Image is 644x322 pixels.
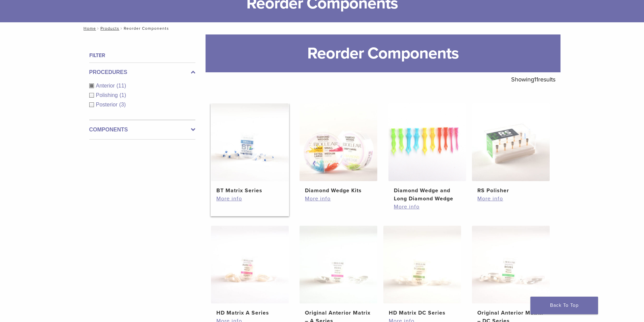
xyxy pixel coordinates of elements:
h2: Diamond Wedge Kits [305,187,372,195]
img: Diamond Wedge Kits [300,103,377,181]
a: More info [394,203,461,211]
a: More info [216,195,283,203]
span: Anterior [96,83,117,89]
img: Original Anterior Matrix - A Series [300,226,377,303]
span: 11 [534,76,538,83]
span: (3) [119,102,126,107]
img: HD Matrix A Series [211,226,289,303]
img: Diamond Wedge and Long Diamond Wedge [388,103,466,181]
img: RS Polisher [472,103,550,181]
h1: Reorder Components [206,34,560,72]
h2: Diamond Wedge and Long Diamond Wedge [394,187,461,203]
a: More info [477,195,544,203]
h4: Filter [89,51,195,59]
p: Showing results [511,72,555,86]
span: Polishing [96,92,120,98]
a: Diamond Wedge and Long Diamond WedgeDiamond Wedge and Long Diamond Wedge [388,103,467,203]
h2: HD Matrix A Series [216,309,283,317]
label: Procedures [89,68,195,76]
span: (1) [119,92,126,98]
a: HD Matrix A SeriesHD Matrix A Series [211,226,289,317]
a: Diamond Wedge KitsDiamond Wedge Kits [299,103,378,195]
a: Back To Top [530,297,598,314]
img: HD Matrix DC Series [383,226,461,303]
a: Products [100,26,119,31]
a: BT Matrix SeriesBT Matrix Series [211,103,289,195]
h2: RS Polisher [477,187,544,195]
a: HD Matrix DC SeriesHD Matrix DC Series [383,226,462,317]
a: Home [81,26,96,31]
span: Posterior [96,102,119,107]
span: / [96,27,100,30]
a: More info [305,195,372,203]
span: (11) [117,83,126,89]
img: BT Matrix Series [211,103,289,181]
nav: Reorder Components [79,22,566,34]
span: / [119,27,124,30]
img: Original Anterior Matrix - DC Series [472,226,550,303]
a: RS PolisherRS Polisher [472,103,550,195]
h2: HD Matrix DC Series [389,309,456,317]
label: Components [89,126,195,134]
h2: BT Matrix Series [216,187,283,195]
